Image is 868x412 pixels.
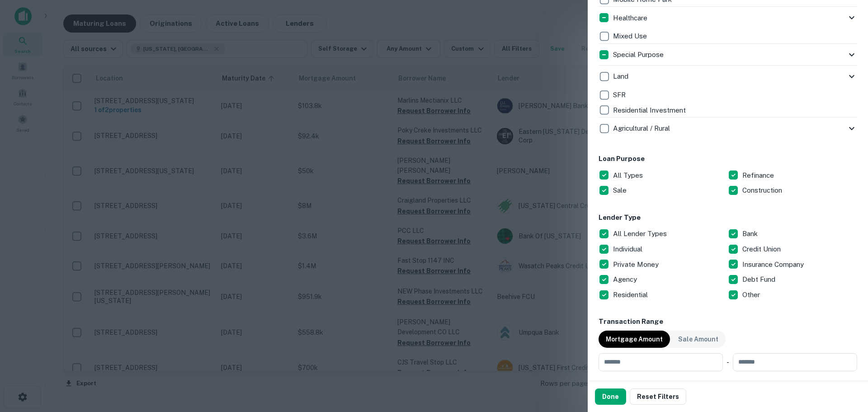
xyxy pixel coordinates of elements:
[599,44,857,66] div: Special Purpose
[613,49,665,60] p: Special Purpose
[606,334,663,344] p: Mortgage Amount
[823,340,868,383] iframe: Chat Widget
[630,388,686,405] button: Reset Filters
[599,317,857,327] h6: Transaction Range
[613,259,660,270] p: Private Money
[726,353,729,371] div: -
[742,289,762,300] p: Other
[599,213,857,223] h6: Lender Type
[742,244,783,255] p: Credit Union
[613,170,645,181] p: All Types
[613,105,688,116] p: Residential Investment
[599,66,857,87] div: Land
[599,118,857,139] div: Agricultural / Rural
[742,170,776,181] p: Refinance
[613,71,630,82] p: Land
[613,289,650,300] p: Residential
[678,334,718,344] p: Sale Amount
[742,228,759,239] p: Bank
[599,154,857,164] h6: Loan Purpose
[742,274,777,285] p: Debt Fund
[613,31,649,42] p: Mixed Use
[742,185,784,196] p: Construction
[613,123,672,134] p: Agricultural / Rural
[613,244,644,255] p: Individual
[613,13,649,24] p: Healthcare
[742,259,806,270] p: Insurance Company
[595,388,626,405] button: Done
[613,185,628,196] p: Sale
[613,90,627,100] p: SFR
[613,274,639,285] p: Agency
[613,228,669,239] p: All Lender Types
[599,7,857,28] div: Healthcare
